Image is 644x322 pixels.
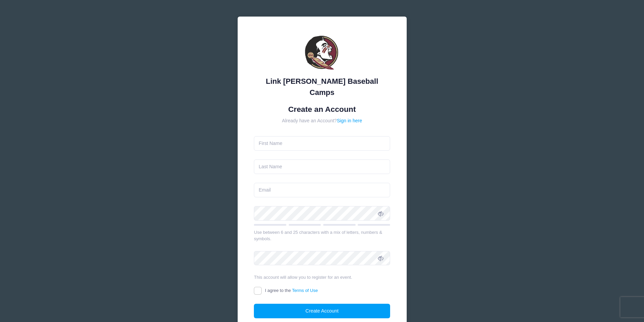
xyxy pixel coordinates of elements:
input: I agree to theTerms of Use [254,287,262,295]
a: Terms of Use [292,288,318,293]
div: Link [PERSON_NAME] Baseball Camps [254,76,390,98]
div: This account will allow you to register for an event. [254,274,390,281]
a: Sign in here [337,118,362,123]
input: Last Name [254,159,390,174]
span: I agree to the [265,288,318,293]
button: Create Account [254,304,390,318]
img: Link Jarrett Baseball Camps [302,33,342,74]
input: Email [254,183,390,197]
h1: Create an Account [254,105,390,114]
input: First Name [254,136,390,151]
div: Already have an Account? [254,117,390,124]
div: Use between 6 and 25 characters with a mix of letters, numbers & symbols. [254,229,390,242]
